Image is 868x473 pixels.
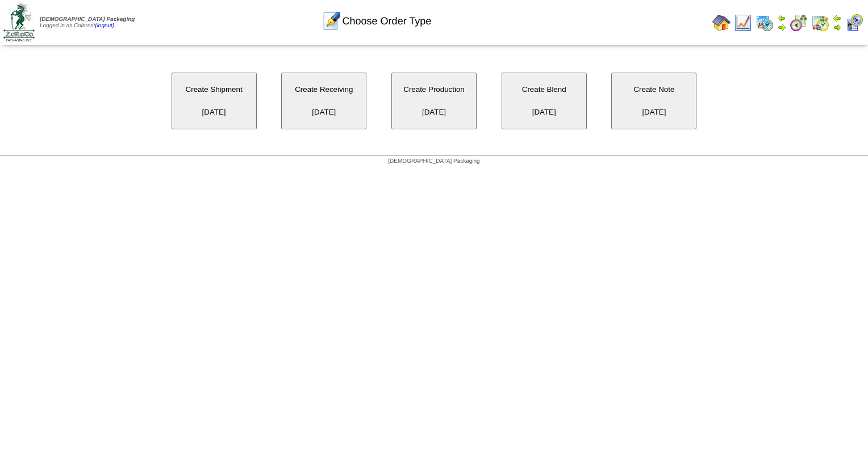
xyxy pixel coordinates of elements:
[845,14,863,32] img: calendarcustomer.gif
[95,23,114,29] a: (logout)
[160,108,270,116] a: Create Shipment[DATE]
[40,16,135,29] span: Logged in as Colerost
[734,14,752,32] img: line_graph.gif
[811,14,829,32] img: calendarinout.gif
[281,73,366,129] button: Create Receiving[DATE]
[712,14,731,32] img: home.gif
[790,14,808,32] img: calendarblend.gif
[833,14,842,23] img: arrowleft.gif
[490,108,600,116] a: Create Blend[DATE]
[833,23,842,32] img: arrowright.gif
[777,23,786,32] img: arrowright.gif
[777,14,786,23] img: arrowleft.gif
[611,73,696,129] button: Create Note[DATE]
[502,73,587,129] button: Create Blend[DATE]
[388,158,479,164] span: [DEMOGRAPHIC_DATA] Packaging
[756,14,774,32] img: calendarprod.gif
[40,16,135,23] span: [DEMOGRAPHIC_DATA] Packaging
[270,108,380,116] a: Create Receiving[DATE]
[600,108,708,116] a: Create Note[DATE]
[380,108,490,116] a: Create Production[DATE]
[172,73,257,129] button: Create Shipment[DATE]
[3,3,35,41] img: zoroco-logo-small.webp
[343,15,432,27] span: Choose Order Type
[391,73,477,129] button: Create Production[DATE]
[322,12,340,30] img: orders.gif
